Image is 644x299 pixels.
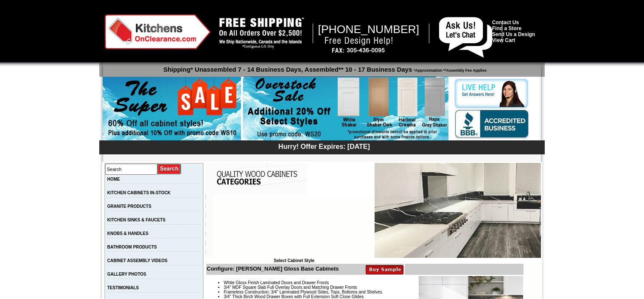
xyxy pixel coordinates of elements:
[412,66,487,73] span: *Approximation **Assembly Fee Applies
[107,272,146,277] a: GALLERY PHOTOS
[107,231,148,236] a: KNOBS & HANDLES
[492,25,521,31] a: Find a Store
[492,31,535,37] a: Send Us a Design
[107,285,139,290] a: TESTIMONIALS
[274,258,314,263] b: Select Cabinet Style
[224,290,383,294] span: Frameless Construction; 3/4" Laminated Plywood Sides, Tops, Bottoms and Shelves.
[492,20,519,25] a: Contact Us
[104,62,545,73] p: Shipping* Unassembled 7 - 14 Business Days, Assembled** 10 - 17 Business Days
[224,294,364,299] span: 3/4" Thick Birch Wood Drawer Boxes with Full Extension Soft Close Glides
[107,177,120,182] a: HOME
[492,37,515,43] a: View Cart
[224,280,329,285] span: White Gloss Finish Laminated Doors and Drawer Fronts
[105,14,211,49] img: Kitchens on Clearance Logo
[107,218,165,222] a: KITCHEN SINKS & FAUCETS
[107,204,151,209] a: GRANITE PRODUCTS
[207,265,339,272] b: Configure: [PERSON_NAME] Gloss Base Cabinets
[107,258,168,263] a: CABINET ASSEMBLY VIDEOS
[107,190,171,195] a: KITCHEN CABINETS IN-STOCK
[213,195,375,258] iframe: Browser incompatible
[375,163,541,258] img: Della White Gloss
[224,285,357,290] span: 3/4" MDF Square Slab Full Overlay Doors and Matching Drawer Fronts
[318,23,420,36] span: [PHONE_NUMBER]
[104,142,545,151] div: Hurry! Offer Expires: [DATE]
[157,163,182,175] input: Submit
[107,245,157,249] a: BATHROOM PRODUCTS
